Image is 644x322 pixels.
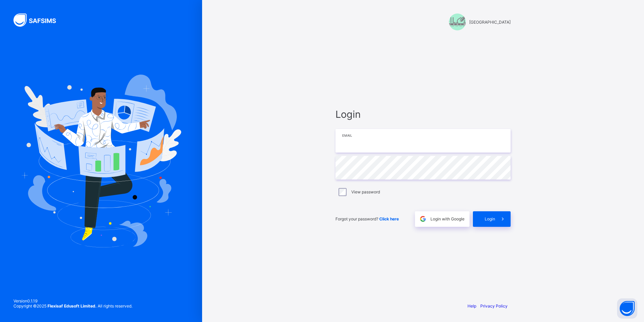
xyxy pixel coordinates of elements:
span: [GEOGRAPHIC_DATA] [469,20,511,25]
span: Login with Google [430,216,464,221]
label: View password [351,189,380,194]
img: google.396cfc9801f0270233282035f929180a.svg [419,215,427,223]
a: Click here [379,216,399,221]
span: Forgot your password? [335,216,399,221]
img: SAFSIMS Logo [13,14,64,27]
strong: Flexisaf Edusoft Limited. [47,303,97,308]
button: Open asap [617,298,637,319]
span: Login [335,108,511,120]
span: Login [485,216,495,221]
img: Hero Image [21,75,181,247]
span: Copyright © 2025 All rights reserved. [13,303,132,308]
a: Privacy Policy [480,303,508,308]
span: Version 0.1.19 [13,298,132,303]
a: Help [468,303,476,308]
